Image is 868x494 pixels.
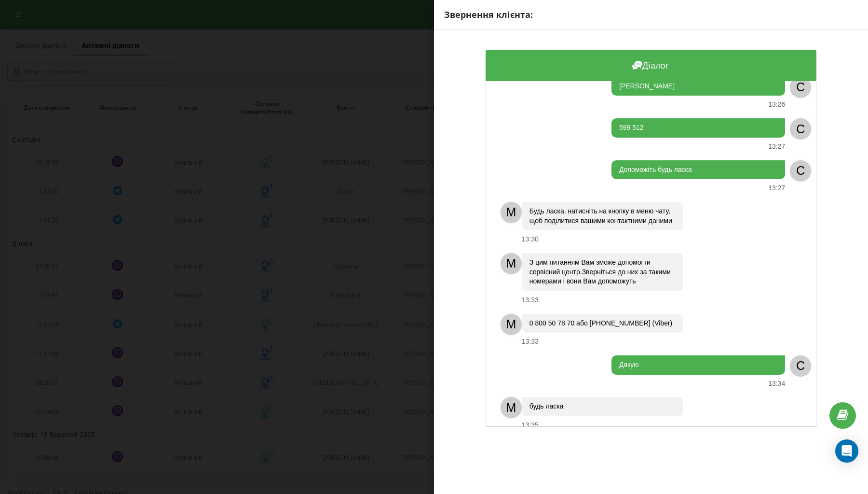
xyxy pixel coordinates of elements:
div: 13:33 [522,296,539,304]
div: Будь ласка, натисніть на кнопку в меню чату, щоб поділитися вашими контактними даними [522,202,683,230]
div: З цим питанням Вам зможе допомогти сервісний центр.Зверніться до них за такими номерами і вони Ва... [522,253,683,291]
div: 13:26 [768,100,785,109]
div: 13:30 [522,235,539,243]
div: M [501,253,522,274]
div: M [501,314,522,335]
div: 13:33 [522,338,539,346]
div: C [790,118,811,140]
div: M [501,202,522,223]
div: [PERSON_NAME] [611,77,785,96]
div: будь ласка [522,397,683,416]
div: Допоможіть будь ласка [611,160,785,180]
div: Дякую [611,355,785,375]
div: 0 800 50 78 70 або [PHONE_NUMBER] (Viber) [522,314,683,333]
div: Звернення клієнта: [444,9,858,21]
div: Діалог [486,50,816,81]
div: 13:35 [522,421,539,429]
div: M [501,397,522,418]
div: C [790,160,811,182]
div: 13:27 [768,184,785,192]
div: 13:27 [768,142,785,151]
div: 599 512 [611,118,785,138]
div: C [790,77,811,98]
div: 13:34 [768,380,785,388]
div: Open Intercom Messenger [835,439,858,463]
div: C [790,355,811,377]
